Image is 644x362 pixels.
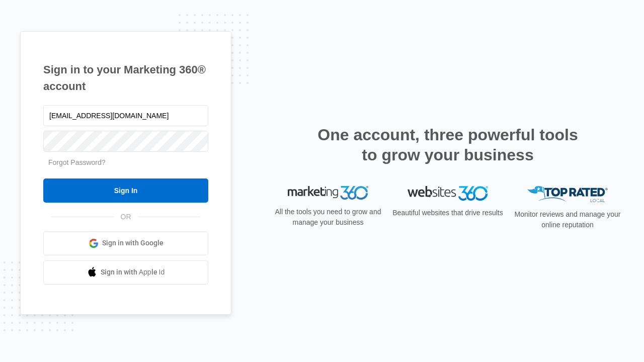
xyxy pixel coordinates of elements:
[391,208,504,218] p: Beautiful websites that drive results
[43,105,208,126] input: Email
[511,209,624,230] p: Monitor reviews and manage your online reputation
[101,267,165,278] span: Sign in with Apple Id
[102,238,164,248] span: Sign in with Google
[527,186,608,203] img: Top Rated Local
[43,178,208,203] input: Sign In
[288,186,368,200] img: Marketing 360
[48,158,106,166] a: Forgot Password?
[272,207,384,228] p: All the tools you need to grow and manage your business
[408,186,488,201] img: Websites 360
[43,231,208,255] a: Sign in with Google
[43,61,208,95] h1: Sign in to your Marketing 360® account
[314,125,581,165] h2: One account, three powerful tools to grow your business
[114,212,138,222] span: OR
[43,260,208,285] a: Sign in with Apple Id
